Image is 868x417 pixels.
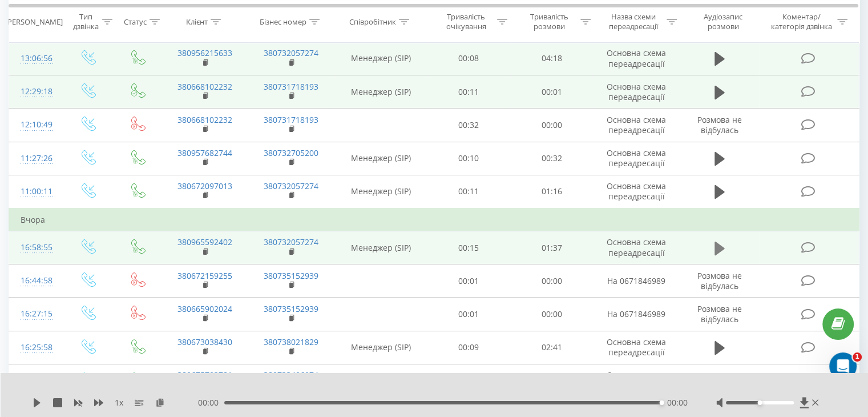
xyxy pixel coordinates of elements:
[264,270,318,281] a: 380735152939
[177,236,232,247] a: 380965592402
[334,364,427,397] td: Менеджер (SIP)
[198,397,224,408] span: 00:00
[697,114,742,135] span: Розмова не відбулась
[177,114,232,125] a: 380668102232
[21,336,51,359] div: 16:25:58
[427,175,510,209] td: 00:11
[21,81,51,103] div: 12:29:18
[21,114,51,136] div: 12:10:49
[690,12,757,31] div: Аудіозапис розмови
[593,142,679,175] td: Основна схема переадресації
[510,364,593,397] td: 01:20
[593,75,679,109] td: Основна схема переадресації
[264,303,318,314] a: 380735152939
[427,331,510,364] td: 00:09
[264,147,318,158] a: 380732705200
[334,231,427,264] td: Менеджер (SIP)
[667,397,688,408] span: 00:00
[264,236,318,247] a: 380732057274
[593,109,679,142] td: Основна схема переадресації
[593,331,679,364] td: Основна схема переадресації
[334,142,427,175] td: Менеджер (SIP)
[5,17,63,26] div: [PERSON_NAME]
[177,181,232,191] a: 380672097013
[593,264,679,298] td: На 0671846989
[177,147,232,158] a: 380957682744
[21,147,51,170] div: 11:27:26
[177,370,232,380] a: 380675793781
[853,352,862,362] span: 1
[510,175,593,209] td: 01:16
[593,175,679,209] td: Основна схема переадресації
[593,42,679,75] td: Основна схема переадресації
[757,400,762,405] div: Accessibility label
[593,364,679,397] td: Основна схема переадресації
[829,352,857,380] iframe: Intercom live chat
[260,17,306,26] div: Бізнес номер
[438,12,495,31] div: Тривалість очікування
[697,270,742,291] span: Розмова не відбулась
[264,336,318,347] a: 380738021829
[186,17,208,26] div: Клієнт
[427,75,510,109] td: 00:11
[264,114,318,125] a: 380731718193
[510,331,593,364] td: 02:41
[427,42,510,75] td: 00:08
[264,81,318,92] a: 380731718193
[660,400,664,405] div: Accessibility label
[427,364,510,397] td: 00:07
[21,181,51,203] div: 11:00:11
[115,397,123,408] span: 1 x
[349,17,396,26] div: Співробітник
[427,109,510,142] td: 00:32
[427,298,510,331] td: 00:01
[9,209,859,231] td: Вчора
[264,370,318,380] a: 380733496974
[427,142,510,175] td: 00:10
[21,236,51,259] div: 16:58:55
[427,231,510,264] td: 00:15
[604,12,664,31] div: Назва схеми переадресації
[593,231,679,264] td: Основна схема переадресації
[334,75,427,109] td: Менеджер (SIP)
[510,75,593,109] td: 00:01
[768,12,834,31] div: Коментар/категорія дзвінка
[177,47,232,58] a: 380956215633
[21,303,51,325] div: 16:27:15
[21,270,51,292] div: 16:44:58
[177,270,232,281] a: 380672159255
[177,81,232,92] a: 380668102232
[264,181,318,191] a: 380732057274
[427,264,510,298] td: 00:01
[593,298,679,331] td: На 0671846989
[177,303,232,314] a: 380665902024
[124,17,147,26] div: Статус
[697,303,742,324] span: Розмова не відбулась
[72,12,99,31] div: Тип дзвінка
[334,175,427,209] td: Менеджер (SIP)
[510,231,593,264] td: 01:37
[520,12,578,31] div: Тривалість розмови
[21,47,51,70] div: 13:06:56
[21,370,51,392] div: 15:59:21
[510,298,593,331] td: 00:00
[510,109,593,142] td: 00:00
[177,336,232,347] a: 380673038430
[334,331,427,364] td: Менеджер (SIP)
[264,47,318,58] a: 380732057274
[510,264,593,298] td: 00:00
[510,42,593,75] td: 04:18
[334,42,427,75] td: Менеджер (SIP)
[510,142,593,175] td: 00:32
